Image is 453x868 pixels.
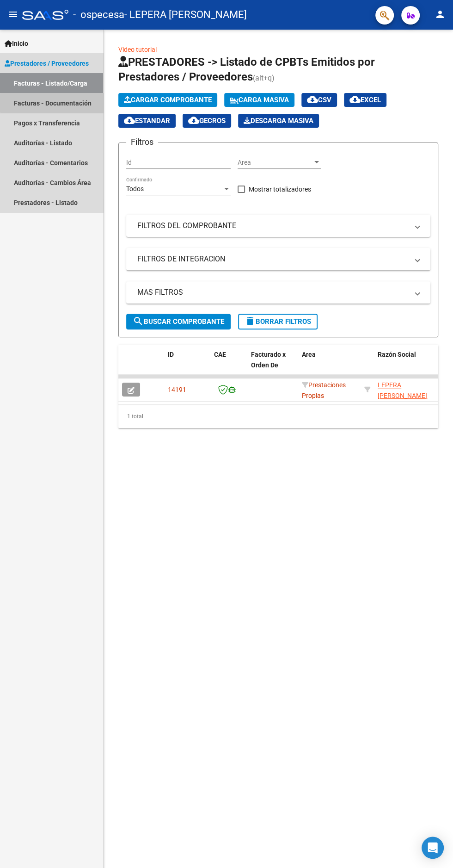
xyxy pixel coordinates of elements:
mat-icon: cloud_download [188,115,199,126]
div: Open Intercom Messenger [422,837,444,859]
h3: Filtros [126,136,158,149]
button: CSV [301,93,337,107]
span: Estandar [124,117,170,125]
span: Area [302,351,316,358]
button: Descarga Masiva [238,114,319,128]
button: Gecros [183,114,231,128]
span: - ospecesa [73,5,124,25]
mat-panel-title: MAS FILTROS [137,287,408,298]
button: Buscar Comprobante [126,314,231,329]
span: Cargar Comprobante [124,96,212,104]
app-download-masive: Descarga masiva de comprobantes (adjuntos) [238,114,319,128]
mat-icon: delete [245,316,256,327]
mat-panel-title: FILTROS DE INTEGRACION [137,254,408,264]
mat-expansion-panel-header: MAS FILTROS [126,281,430,304]
mat-icon: cloud_download [124,115,135,126]
span: Gecros [188,117,226,125]
a: Video tutorial [118,46,157,53]
mat-icon: search [133,316,144,327]
mat-expansion-panel-header: FILTROS DE INTEGRACION [126,248,430,270]
span: CAE [214,351,226,358]
span: Borrar Filtros [245,317,311,326]
span: 14191 [168,386,186,393]
span: PRESTADORES -> Listado de CPBTs Emitidos por Prestadores / Proveedores [118,56,375,83]
span: Prestaciones Propias [302,381,346,399]
span: Facturado x Orden De [251,351,286,369]
span: Prestadores / Proveedores [5,58,89,68]
button: EXCEL [344,93,386,107]
mat-icon: cloud_download [349,94,361,105]
mat-icon: cloud_download [307,94,318,105]
datatable-header-cell: CAE [210,345,247,385]
datatable-header-cell: Razón Social [374,345,443,385]
span: ID [168,351,174,358]
span: LEPERA [PERSON_NAME] [378,381,427,399]
span: (alt+q) [253,74,275,82]
span: - LEPERA [PERSON_NAME] [124,5,247,25]
div: 27354057080 [378,380,440,399]
span: EXCEL [349,96,381,104]
datatable-header-cell: ID [164,345,210,385]
mat-panel-title: FILTROS DEL COMPROBANTE [137,221,408,231]
button: Borrar Filtros [238,314,318,329]
span: Buscar Comprobante [133,317,224,326]
span: Carga Masiva [230,96,289,104]
span: Todos [126,185,144,192]
span: Area [238,159,312,167]
button: Cargar Comprobante [118,93,217,107]
span: Inicio [5,38,28,49]
div: 1 total [118,405,438,428]
mat-icon: menu [7,9,18,20]
span: Razón Social [378,351,416,358]
span: Descarga Masiva [244,117,313,125]
span: Mostrar totalizadores [249,184,311,195]
mat-icon: person [435,9,446,20]
button: Carga Masiva [224,93,294,107]
span: CSV [307,96,331,104]
mat-expansion-panel-header: FILTROS DEL COMPROBANTE [126,215,430,237]
datatable-header-cell: Facturado x Orden De [247,345,298,385]
button: Estandar [118,114,176,128]
datatable-header-cell: Area [298,345,361,385]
